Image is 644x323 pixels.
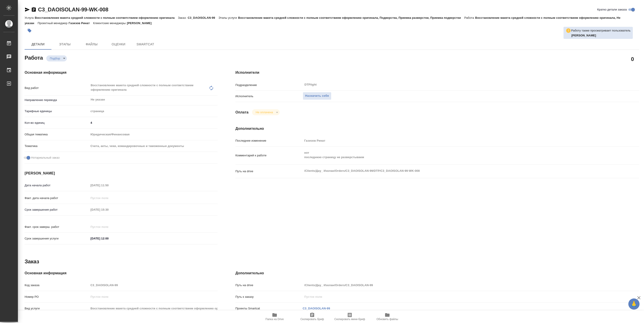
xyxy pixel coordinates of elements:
[25,121,89,125] p: Кол-во единиц
[188,16,218,19] p: C3_DAOISOLAN-99
[597,7,627,12] span: Кратко детали заказа
[25,70,218,75] h4: Основная информация
[218,16,238,19] p: Этапы услуги
[235,169,303,174] p: Путь на drive
[630,299,638,309] span: 🙏
[89,107,218,115] div: страница
[25,196,89,200] p: Факт. дата начала работ
[25,16,35,19] p: Услуга
[81,42,102,47] span: Файлы
[571,34,596,37] b: [PERSON_NAME]
[89,305,218,312] input: Пустое поле
[89,182,128,189] input: Пустое поле
[631,55,634,63] h2: 0
[303,149,606,161] textarea: нот последнюю страницу не разверстываем
[303,137,606,144] input: Пустое поле
[305,93,329,99] span: Назначить себя
[303,92,331,100] button: Назначить себя
[35,16,178,19] p: Восстановление макета средней сложности с полным соответствием оформлению оригинала
[89,142,218,150] div: Счета, акты, чеки, командировочные и таможенные документы
[571,28,631,33] p: Работу также просматривает пользователь
[25,306,89,311] p: Вид услуги
[235,126,639,131] h4: Дополнительно
[303,294,606,300] input: Пустое поле
[235,283,303,287] p: Путь на drive
[369,310,406,323] button: Обновить файлы
[25,258,39,265] h2: Заказ
[303,167,606,175] textarea: /Clients/Дау_ Изолан/Orders/C3_DAOISOLAN-99/DTP/C3_DAOISOLAN-99-WK-008
[89,224,128,230] input: Пустое поле
[25,109,89,113] p: Тарифные единицы
[464,16,475,19] p: Работа
[25,208,89,212] p: Срок завершения работ
[235,110,249,115] h4: Оплата
[89,282,218,288] input: Пустое поле
[235,94,303,99] p: Исполнитель
[89,120,218,126] input: ✎ Введи что-нибудь
[25,7,30,12] button: Скопировать ссылку для ЯМессенджера
[89,206,128,213] input: Пустое поле
[235,271,639,276] h4: Дополнительно
[238,16,464,19] p: Восстановление макета средней сложности с полным соответствием оформлению оригинала, Подверстка, ...
[252,109,280,115] div: Подбор
[25,271,218,276] h4: Основная информация
[38,6,108,13] a: C3_DAOISOLAN-99-WK-008
[178,16,188,19] p: Заказ:
[25,295,89,299] p: Номер РО
[69,21,93,25] p: Газизов Ринат
[108,42,129,47] span: Оценки
[25,144,89,148] p: Тематика
[127,21,155,25] p: [PERSON_NAME]
[31,155,59,160] span: Нотариальный заказ
[254,110,274,114] button: Не оплачена
[265,318,284,321] span: Папка на Drive
[235,138,303,143] p: Последнее изменение
[89,235,128,242] input: ✎ Введи что-нибудь
[235,70,639,75] h4: Исполнители
[293,310,331,323] button: Скопировать бриф
[25,171,218,176] h4: [PERSON_NAME]
[628,298,640,310] button: 🙏
[89,294,218,300] input: Пустое поле
[25,132,89,137] p: Общая тематика
[334,318,365,321] span: Скопировать мини-бриф
[303,282,606,288] input: Пустое поле
[93,21,127,25] p: Клиентские менеджеры
[49,57,61,60] button: Подбор
[303,307,330,310] a: C3_DAOISOLAN-99
[300,318,324,321] span: Скопировать бриф
[235,306,303,311] p: Проекты Smartcat
[256,310,293,323] button: Папка на Drive
[89,131,218,138] div: Юридическая/Финансовая
[89,195,128,201] input: Пустое поле
[377,318,398,321] span: Обновить файлы
[25,86,89,90] p: Вид работ
[25,26,34,36] button: Добавить тэг
[25,53,43,61] h2: Работа
[331,310,369,323] button: Скопировать мини-бриф
[25,225,89,229] p: Факт. срок заверш. работ
[25,183,89,188] p: Дата начала работ
[235,83,303,87] p: Подразделение
[235,153,303,158] p: Комментарий к работе
[38,21,68,25] p: Проектный менеджер
[25,236,89,241] p: Срок завершения услуги
[31,7,36,12] button: Скопировать ссылку
[135,42,156,47] span: SmartCat
[25,283,89,287] p: Код заказа
[571,33,631,38] p: Заборова Александра
[25,98,89,102] p: Направление перевода
[27,42,49,47] span: Детали
[54,42,76,47] span: Этапы
[235,295,303,299] p: Путь к заказу
[46,55,67,61] div: Подбор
